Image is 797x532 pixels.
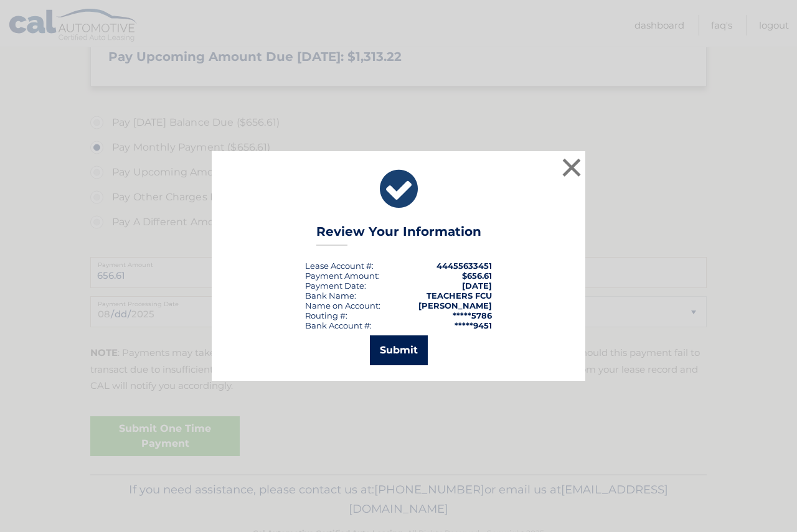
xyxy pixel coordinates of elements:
div: Lease Account #: [305,261,374,271]
strong: [PERSON_NAME] [418,301,492,310]
span: Payment Date [305,281,364,291]
div: Payment Amount: [305,271,380,281]
div: Name on Account: [305,301,380,310]
strong: 44455633451 [436,261,492,271]
h3: Review Your Information [316,224,481,246]
span: [DATE] [462,281,492,291]
div: : [305,281,366,291]
span: $656.61 [462,271,492,281]
div: Routing #: [305,310,347,320]
div: Bank Name: [305,291,356,301]
button: × [559,155,584,180]
button: Submit [370,335,428,365]
strong: TEACHERS FCU [427,291,492,301]
div: Bank Account #: [305,320,372,330]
